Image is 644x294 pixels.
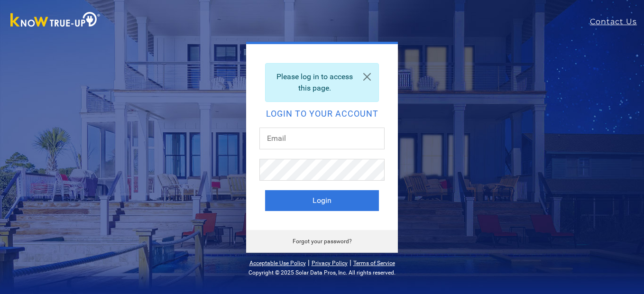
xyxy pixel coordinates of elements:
a: Terms of Service [353,260,395,266]
a: Acceptable Use Policy [249,260,306,266]
h2: Login to your account [265,110,379,118]
a: Privacy Policy [312,260,348,266]
button: Login [265,190,379,211]
a: Close [356,64,378,90]
a: Forgot your password? [293,238,352,245]
input: Email [259,128,385,149]
div: Please log in to access this page. [265,63,379,102]
span: | [350,258,351,267]
span: | [308,258,310,267]
img: Know True-Up [6,10,105,31]
a: Contact Us [590,16,644,28]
